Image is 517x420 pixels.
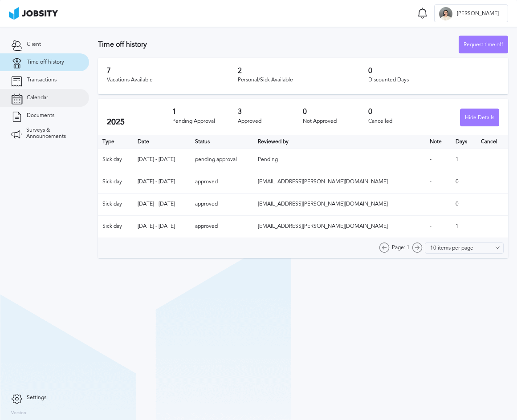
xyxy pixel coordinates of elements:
span: Surveys & Announcements [26,127,78,140]
span: - [430,223,432,229]
div: Vacations Available [107,77,238,83]
div: Cancelled [368,118,434,125]
span: Page: 1 [392,245,410,251]
div: Approved [238,118,303,125]
td: 0 [451,171,476,193]
h3: Time off history [98,40,459,48]
span: [EMAIL_ADDRESS][PERSON_NAME][DOMAIN_NAME] [258,178,388,185]
span: Settings [27,395,46,401]
td: Sick day [98,215,133,238]
div: Personal/Sick Available [238,77,369,83]
div: Pending Approval [172,118,238,125]
td: 1 [451,149,476,171]
th: Cancel [476,135,508,149]
div: Request time off [459,36,508,54]
div: M [439,7,452,20]
td: approved [191,171,253,193]
img: ab4bad089aa723f57921c736e9817d99.png [9,7,58,20]
td: pending approval [191,149,253,171]
td: 0 [451,193,476,215]
td: [DATE] - [DATE] [133,171,191,193]
td: approved [191,193,253,215]
span: Transactions [27,77,57,83]
th: Toggle SortBy [425,135,451,149]
h3: 2 [238,67,369,75]
button: Request time off [459,36,508,53]
td: 1 [451,215,476,238]
td: [DATE] - [DATE] [133,215,191,238]
td: approved [191,215,253,238]
span: Calendar [27,95,48,101]
span: - [430,178,432,185]
span: - [430,156,432,162]
th: Toggle SortBy [191,135,253,149]
span: Pending [258,156,278,162]
h3: 0 [368,67,499,75]
h3: 0 [368,108,434,116]
button: Hide Details [460,109,499,126]
label: Version: [11,411,28,416]
div: Discounted Days [368,77,499,83]
td: Sick day [98,149,133,171]
h3: 7 [107,67,238,75]
th: Type [98,135,133,149]
h3: 0 [303,108,368,116]
th: Days [451,135,476,149]
span: Time off history [27,59,64,65]
div: Hide Details [460,109,499,127]
span: Client [27,41,41,48]
td: [DATE] - [DATE] [133,149,191,171]
button: M[PERSON_NAME] [434,4,508,22]
td: Sick day [98,193,133,215]
h3: 1 [172,108,238,116]
span: [EMAIL_ADDRESS][PERSON_NAME][DOMAIN_NAME] [258,201,388,207]
div: Not Approved [303,118,368,125]
td: [DATE] - [DATE] [133,193,191,215]
span: [EMAIL_ADDRESS][PERSON_NAME][DOMAIN_NAME] [258,223,388,229]
h3: 3 [238,108,303,116]
span: Documents [27,113,54,119]
span: - [430,201,432,207]
th: Toggle SortBy [253,135,425,149]
h2: 2025 [107,117,172,127]
span: [PERSON_NAME] [452,11,503,17]
th: Toggle SortBy [133,135,191,149]
td: Sick day [98,171,133,193]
